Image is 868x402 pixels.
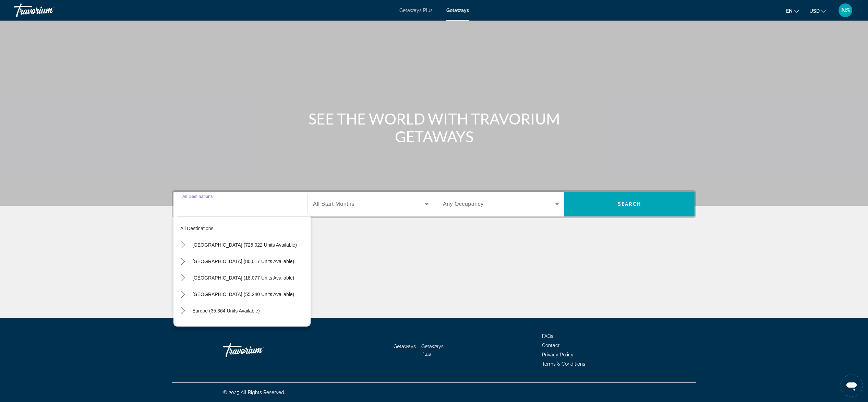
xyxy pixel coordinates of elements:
[305,110,563,145] h1: SEE THE WORLD WITH TRAVORIUM GETAWAYS
[446,8,469,13] a: Getaways
[786,8,793,14] span: en
[173,192,695,216] div: Search widget
[182,200,298,209] input: Select destination
[443,201,484,207] span: Any Occupancy
[223,340,292,360] a: Go Home
[399,8,433,13] a: Getaways Plus
[177,239,189,251] button: Toggle United States (725,022 units available) submenu
[542,333,553,339] a: FAQs
[189,321,311,333] button: Select destination: Australia (3,038 units available)
[542,352,574,357] a: Privacy Policy
[542,343,560,348] a: Contact
[189,239,311,251] button: Select destination: United States (725,022 units available)
[173,213,311,327] div: Destination options
[809,8,820,14] span: USD
[180,226,214,231] span: All destinations
[192,292,294,297] span: [GEOGRAPHIC_DATA] (55,240 units available)
[177,305,189,317] button: Toggle Europe (35,364 units available) submenu
[189,288,311,300] button: Select destination: Caribbean & Atlantic Islands (55,240 units available)
[809,6,826,16] button: Change currency
[421,344,444,357] a: Getaways Plus
[313,201,354,207] span: All Start Months
[618,201,641,207] span: Search
[542,361,585,367] a: Terms & Conditions
[192,308,260,314] span: Europe (35,364 units available)
[182,194,213,199] span: All Destinations
[192,242,297,248] span: [GEOGRAPHIC_DATA] (725,022 units available)
[177,272,189,284] button: Toggle Canada (18,077 units available) submenu
[177,321,189,333] button: Toggle Australia (3,038 units available) submenu
[841,375,863,397] iframe: Button to launch messaging window
[14,1,82,19] a: Travorium
[223,390,285,395] span: © 2025 All Rights Reserved.
[841,7,850,14] span: NS
[836,3,854,17] button: User Menu
[192,275,294,281] span: [GEOGRAPHIC_DATA] (18,077 units available)
[394,344,416,349] a: Getaways
[189,305,311,317] button: Select destination: Europe (35,364 units available)
[189,255,311,268] button: Select destination: Mexico (80,017 units available)
[564,192,695,216] button: Search
[192,259,294,264] span: [GEOGRAPHIC_DATA] (80,017 units available)
[177,222,311,235] button: Select destination: All destinations
[189,272,311,284] button: Select destination: Canada (18,077 units available)
[177,288,189,300] button: Toggle Caribbean & Atlantic Islands (55,240 units available) submenu
[786,6,799,16] button: Change language
[177,256,189,268] button: Toggle Mexico (80,017 units available) submenu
